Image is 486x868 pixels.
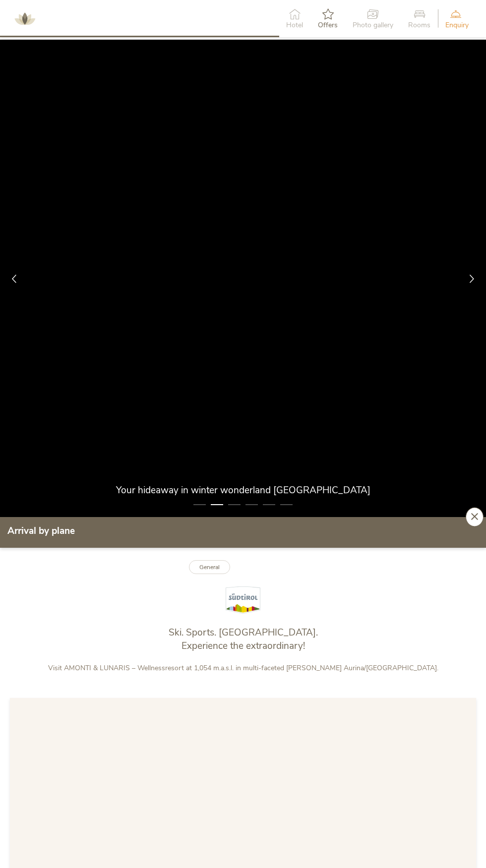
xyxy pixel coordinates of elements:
[286,22,303,29] span: Hotel
[10,15,40,22] a: AMONTI & LUNARIS Wellnessresort
[445,22,469,29] span: Enquiry
[318,22,338,29] span: Offers
[36,663,450,673] p: Visit AMONTI & LUNARIS – Wellnessresort at 1,054 m.a.s.l. in multi-faceted [PERSON_NAME] Aurina/[...
[226,586,260,614] img: Südtirol
[10,4,40,34] img: AMONTI & LUNARIS Wellnessresort
[267,558,300,577] b: Summer active
[233,558,252,577] b: Wellness
[353,22,393,29] span: Photo gallery
[252,558,267,577] b: Family
[408,22,430,29] span: Rooms
[182,639,305,652] span: Experience the extraordinary!
[189,560,230,575] a: General
[199,563,220,571] b: General
[169,626,318,639] span: Ski. Sports. [GEOGRAPHIC_DATA].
